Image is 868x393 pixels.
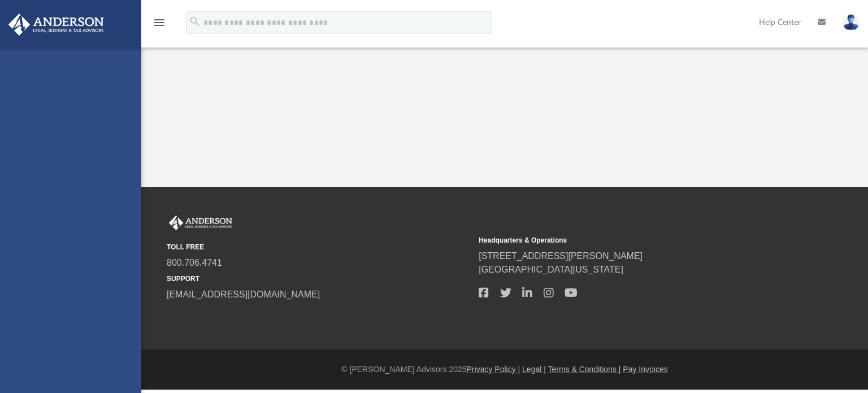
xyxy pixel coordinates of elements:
img: User Pic [843,14,860,31]
a: Privacy Policy | [467,365,520,374]
a: [STREET_ADDRESS][PERSON_NAME] [479,251,643,261]
i: search [189,15,201,28]
a: 800.706.4741 [167,258,222,267]
img: Anderson Advisors Platinum Portal [167,215,235,230]
img: Anderson Advisors Platinum Portal [5,14,107,36]
a: [GEOGRAPHIC_DATA][US_STATE] [479,265,623,274]
small: SUPPORT [167,274,471,284]
div: © [PERSON_NAME] Advisors 2025 [141,364,868,375]
a: Legal | [522,365,546,374]
a: [EMAIL_ADDRESS][DOMAIN_NAME] [167,290,320,299]
a: Pay Invoices [623,365,667,374]
small: TOLL FREE [167,242,471,252]
a: menu [153,21,166,29]
i: menu [153,16,166,29]
small: Headquarters & Operations [479,235,783,245]
a: Terms & Conditions | [548,365,621,374]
